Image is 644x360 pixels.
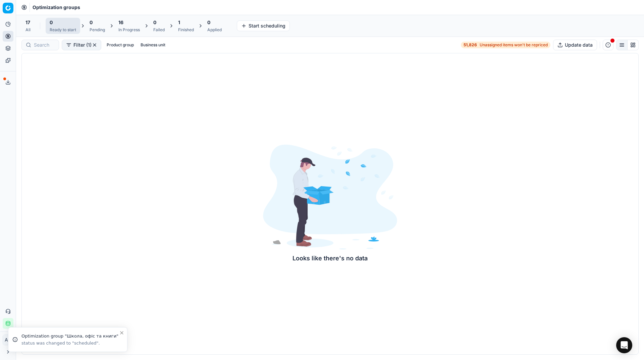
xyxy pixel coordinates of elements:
[90,19,93,26] span: 0
[464,42,477,48] strong: 51,826
[104,41,137,49] button: Product group
[33,4,80,11] span: Optimization groups
[50,27,76,33] div: Ready to start
[237,20,290,31] button: Start scheduling
[118,27,140,33] div: In Progress
[178,27,194,33] div: Finished
[62,40,101,50] button: Filter (1)
[480,42,548,48] span: Unassigned items won't be repriced
[153,27,165,33] div: Failed
[21,333,119,340] div: Optimization group "Школа, офіс та книги"
[34,42,55,48] input: Search
[207,19,210,26] span: 0
[153,19,156,26] span: 0
[50,19,53,26] span: 0
[118,329,126,337] button: Close toast
[3,335,13,345] button: АП
[33,4,80,11] nav: breadcrumb
[263,254,397,263] div: Looks like there's no data
[207,27,222,33] div: Applied
[90,27,105,33] div: Pending
[25,19,30,26] span: 17
[178,19,180,26] span: 1
[461,42,550,48] a: 51,826Unassigned items won't be repriced
[616,337,632,353] div: Open Intercom Messenger
[3,335,13,345] span: АП
[138,41,168,49] button: Business unit
[25,27,31,33] div: All
[21,340,119,346] div: status was changed to "scheduled".
[553,40,597,50] button: Update data
[118,19,123,26] span: 16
